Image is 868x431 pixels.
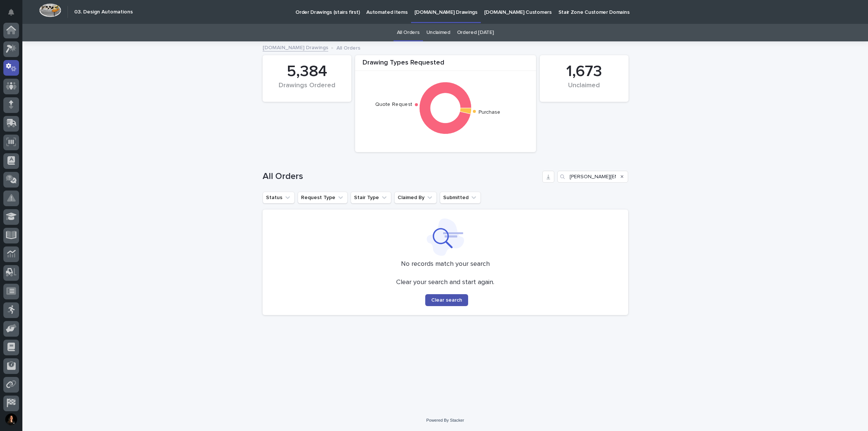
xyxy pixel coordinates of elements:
a: [DOMAIN_NAME] Drawings [263,43,328,51]
h1: All Orders [263,171,539,182]
div: 5,384 [275,62,339,81]
button: Claimed By [394,192,437,204]
img: Workspace Logo [39,3,61,17]
a: Unclaimed [426,24,450,41]
button: users-avatar [3,412,19,427]
p: No records match your search [272,260,619,268]
span: Clear search [431,298,462,303]
input: Search [557,171,628,183]
div: Notifications [9,9,19,21]
button: Notifications [3,4,19,20]
p: Clear your search and start again. [396,279,494,287]
text: Quote Request [375,102,412,107]
button: Status [263,192,295,204]
div: Drawing Types Requested [355,59,536,71]
button: Submitted [440,192,481,204]
a: Powered By Stacker [426,418,464,422]
div: Unclaimed [552,82,616,97]
button: Stair Type [351,192,391,204]
div: Drawings Ordered [275,82,339,97]
p: All Orders [336,43,360,51]
button: Request Type [298,192,348,204]
a: All Orders [397,24,420,41]
div: 1,673 [552,62,616,81]
text: Purchase [479,110,501,115]
h2: 03. Design Automations [74,9,133,15]
button: Clear search [425,294,468,306]
a: Ordered [DATE] [457,24,494,41]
